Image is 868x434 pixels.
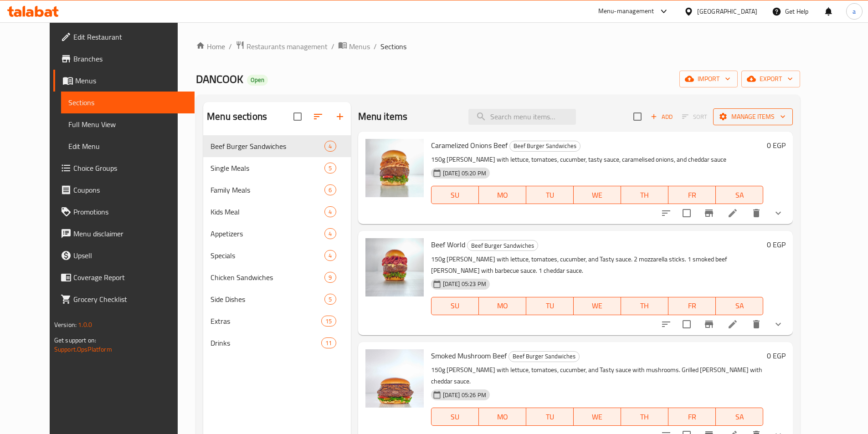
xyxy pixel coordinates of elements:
[325,142,335,151] span: 4
[53,179,195,201] a: Coupons
[719,410,760,424] span: SA
[431,349,507,363] span: Smoked Mushroom Beef
[625,410,665,424] span: TH
[598,6,654,17] div: Menu-management
[679,71,738,87] button: import
[625,189,665,202] span: TH
[196,69,243,89] span: DANCOOK
[668,408,716,426] button: FR
[741,71,800,87] button: export
[321,316,336,327] div: items
[697,6,757,16] div: [GEOGRAPHIC_DATA]
[431,238,465,251] span: Beef World
[431,364,764,387] p: 150g [PERSON_NAME] with lettuce, tomatoes, cucumber, and Tasty sauce with mushrooms. Grilled [PER...
[211,141,324,152] div: Beef Burger Sandwiches
[53,157,195,179] a: Choice Groups
[288,107,307,126] span: Select all sections
[329,106,351,128] button: Add section
[325,251,335,260] span: 4
[321,337,336,348] div: items
[574,408,621,426] button: WE
[767,313,789,335] button: show more
[211,228,324,239] div: Appetizers
[773,319,784,330] svg: Show Choices
[307,106,329,128] span: Sort sections
[325,273,335,282] span: 9
[468,109,576,125] input: search
[73,31,187,42] span: Edit Restaurant
[203,157,351,179] div: Single Meals5
[196,41,225,52] a: Home
[713,108,793,125] button: Manage items
[365,238,424,296] img: Beef World
[61,92,195,113] a: Sections
[479,408,526,426] button: MO
[211,206,324,217] span: Kids Meal
[749,73,793,85] span: export
[435,410,475,424] span: SU
[211,337,321,348] span: Drinks
[720,111,786,123] span: Manage items
[54,343,112,355] a: Support.OpsPlatform
[73,206,187,217] span: Promotions
[53,201,195,223] a: Promotions
[236,41,328,52] a: Restaurants management
[53,245,195,266] a: Upsell
[467,240,538,251] span: Beef Burger Sandwiches
[719,189,760,202] span: SA
[53,70,195,92] a: Menus
[322,339,335,347] span: 11
[716,408,763,426] button: SA
[526,408,574,426] button: TU
[672,410,712,424] span: FR
[530,189,570,202] span: TU
[349,41,370,52] span: Menus
[526,297,574,315] button: TU
[211,163,324,174] span: Single Meals
[68,141,187,152] span: Edit Menu
[247,75,268,86] div: Open
[668,297,716,315] button: FR
[439,280,490,288] span: [DATE] 05:23 PM
[203,310,351,332] div: Extras15
[431,297,479,315] button: SU
[431,408,479,426] button: SU
[672,189,712,202] span: FR
[331,41,334,52] li: /
[54,319,77,331] span: Version:
[647,110,676,124] button: Add
[247,41,328,52] span: Restaurants management
[649,112,674,122] span: Add
[53,48,195,70] a: Branches
[745,202,767,224] button: delete
[211,272,324,283] span: Chicken Sandwiches
[745,313,767,335] button: delete
[68,97,187,108] span: Sections
[439,391,490,399] span: [DATE] 05:26 PM
[324,163,336,174] div: items
[509,351,579,362] span: Beef Burger Sandwiches
[324,184,336,195] div: items
[509,141,580,152] div: Beef Burger Sandwiches
[211,250,324,261] span: Specials
[727,319,738,330] a: Edit menu item
[211,316,321,327] div: Extras
[767,349,786,362] h6: 0 EGP
[467,240,538,251] div: Beef Burger Sandwiches
[53,266,195,288] a: Coverage Report
[325,295,335,304] span: 5
[203,266,351,288] div: Chicken Sandwiches9
[676,110,713,124] span: Select section first
[203,179,351,201] div: Family Meals6
[73,53,187,64] span: Branches
[435,189,475,202] span: SU
[203,135,351,157] div: Beef Burger Sandwiches4
[325,186,335,194] span: 6
[61,113,195,135] a: Full Menu View
[526,186,574,204] button: TU
[61,135,195,157] a: Edit Menu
